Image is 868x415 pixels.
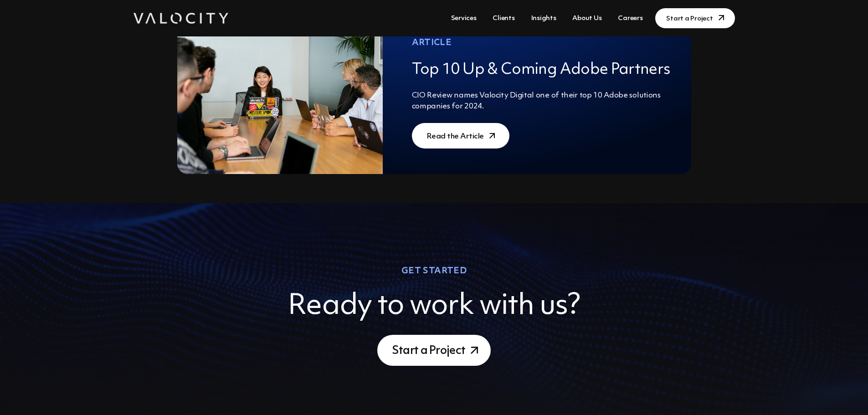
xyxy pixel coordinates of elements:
a: Insights [528,10,560,27]
h2: Ready to work with us? [177,288,691,324]
a: About Us [569,10,605,27]
a: Read the Article [412,123,509,149]
a: Services [447,10,480,27]
div: Get Started [177,265,691,277]
img: Valocity Digital [134,13,228,24]
a: Start a Project [655,8,734,28]
a: Clients [489,10,518,27]
a: Start a Project [377,335,491,366]
a: Careers [614,10,646,27]
div: Article [412,37,677,49]
p: CIO Review names Valocity Digital one of their top 10 Adobe solutions companies for 2024. [412,90,677,112]
h4: Top 10 Up & Coming Adobe Partners [412,60,677,79]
